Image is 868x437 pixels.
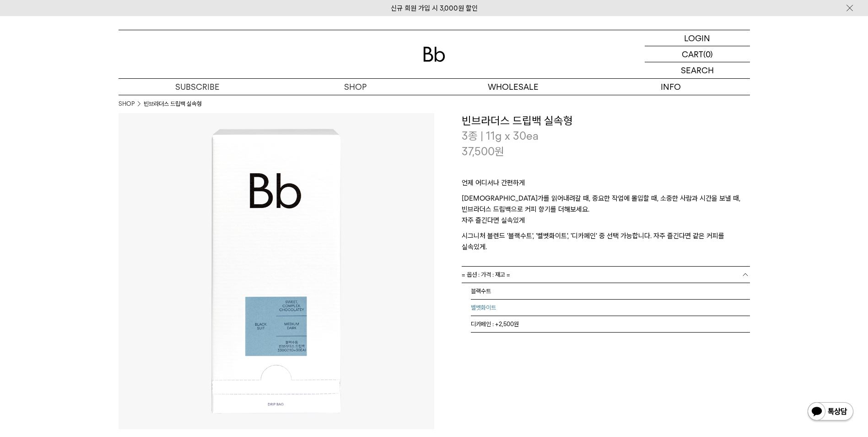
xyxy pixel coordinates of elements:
[462,215,750,230] p: 자주 즐긴다면 실속있게
[462,177,750,193] p: 언제 어디서나 간편하게
[703,46,713,62] p: (0)
[684,30,710,46] p: LOGIN
[119,99,135,109] a: SHOP
[495,145,504,158] span: 원
[645,30,750,46] a: LOGIN
[807,401,854,423] img: 카카오톡 채널 1:1 채팅 버튼
[471,316,750,333] li: 디카페인 : +2,500원
[681,62,714,78] p: SEARCH
[276,79,434,95] a: SHOP
[645,46,750,62] a: CART (0)
[471,300,750,316] li: 벨벳화이트
[462,267,510,283] span: = 옵션 : 가격 : 재고 =
[471,283,750,300] li: 블랙수트
[462,230,750,252] p: 시그니처 블렌드 '블랙수트', '벨벳화이트', '디카페인' 중 선택 가능합니다. 자주 즐긴다면 같은 커피를 실속있게.
[462,128,750,144] p: 3종 | 11g x 30ea
[391,4,478,12] a: 신규 회원 가입 시 3,000원 할인
[462,193,750,215] p: [DEMOGRAPHIC_DATA]가를 읽어내려갈 때, 중요한 작업에 몰입할 때, 소중한 사람과 시간을 보낼 때, 빈브라더스 드립백으로 커피 향기를 더해보세요.
[144,99,202,109] li: 빈브라더스 드립백 실속형
[462,144,504,159] p: 37,500
[462,113,750,129] h3: 빈브라더스 드립백 실속형
[423,47,445,62] img: 로고
[592,79,750,95] p: INFO
[682,46,703,62] p: CART
[434,79,592,95] p: WHOLESALE
[119,113,434,429] img: 빈브라더스 드립백 실속형
[119,79,276,95] a: SUBSCRIBE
